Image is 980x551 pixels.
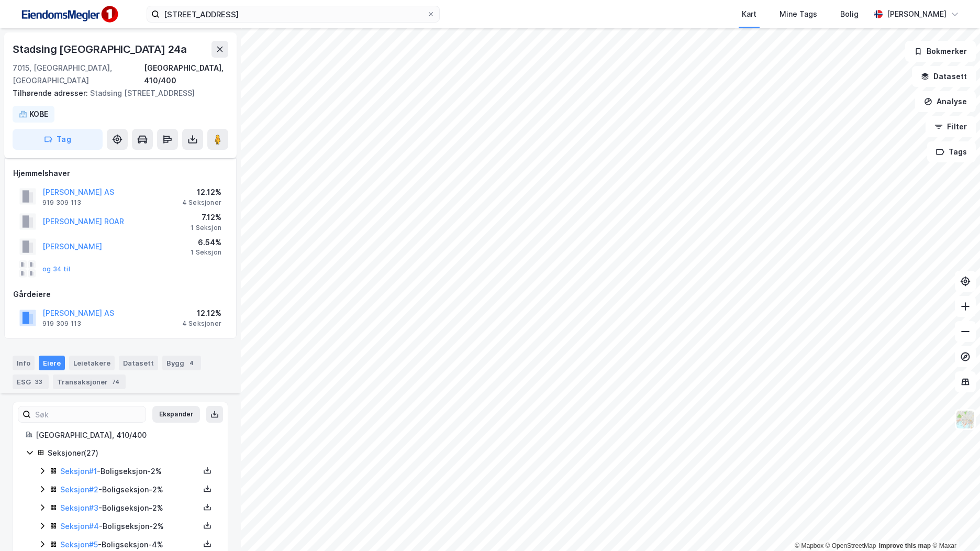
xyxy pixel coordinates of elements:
[912,66,976,87] button: Datasett
[60,485,98,494] a: Seksjon#2
[926,116,976,137] button: Filter
[186,358,197,368] div: 4
[928,501,980,551] iframe: Chat Widget
[955,410,975,429] img: Z
[60,520,199,533] div: - Boligseksjon - 2%
[69,356,115,370] div: Leietakere
[60,503,98,512] a: Seksjon#3
[13,89,90,97] span: Tilhørende adresser:
[887,8,946,20] div: [PERSON_NAME]
[13,374,49,389] div: ESG
[60,538,199,551] div: - Boligseksjon - 4%
[160,6,427,22] input: Søk på adresse, matrikkel, gårdeiere, leietakere eller personer
[879,542,931,549] a: Improve this map
[60,465,199,478] div: - Boligseksjon - 2%
[60,502,199,514] div: - Boligseksjon - 2%
[191,224,221,232] div: 1 Seksjon
[42,199,81,207] div: 919 309 113
[53,374,126,389] div: Transaksjoner
[905,41,976,62] button: Bokmerker
[742,8,756,20] div: Kart
[29,108,48,120] div: KOBE
[182,307,221,319] div: 12.12%
[144,62,228,87] div: [GEOGRAPHIC_DATA], 410/400
[31,406,146,422] input: Søk
[13,41,189,58] div: Stadsing [GEOGRAPHIC_DATA] 24a
[191,211,221,224] div: 7.12%
[191,248,221,257] div: 1 Seksjon
[13,129,103,150] button: Tag
[39,356,65,370] div: Eiere
[152,406,200,423] button: Ekspander
[13,356,35,370] div: Info
[119,356,158,370] div: Datasett
[17,3,121,26] img: F4PB6Px+NJ5v8B7XTbfpPpyloAAAAASUVORK5CYII=
[110,377,121,387] div: 74
[13,167,228,180] div: Hjemmelshaver
[795,542,823,549] a: Mapbox
[915,91,976,112] button: Analyse
[191,236,221,249] div: 6.54%
[927,141,976,162] button: Tags
[826,542,876,549] a: OpenStreetMap
[60,540,98,549] a: Seksjon#5
[13,62,144,87] div: 7015, [GEOGRAPHIC_DATA], [GEOGRAPHIC_DATA]
[36,429,215,442] div: [GEOGRAPHIC_DATA], 410/400
[13,87,220,100] div: Stadsing [STREET_ADDRESS]
[779,8,817,20] div: Mine Tags
[42,319,81,328] div: 919 309 113
[182,186,221,199] div: 12.12%
[33,377,44,387] div: 33
[60,467,97,476] a: Seksjon#1
[48,447,215,459] div: Seksjoner ( 27 )
[840,8,859,20] div: Bolig
[162,356,201,370] div: Bygg
[182,199,221,207] div: 4 Seksjoner
[60,483,199,496] div: - Boligseksjon - 2%
[13,288,228,301] div: Gårdeiere
[182,319,221,328] div: 4 Seksjoner
[928,501,980,551] div: Kontrollprogram for chat
[60,522,99,531] a: Seksjon#4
